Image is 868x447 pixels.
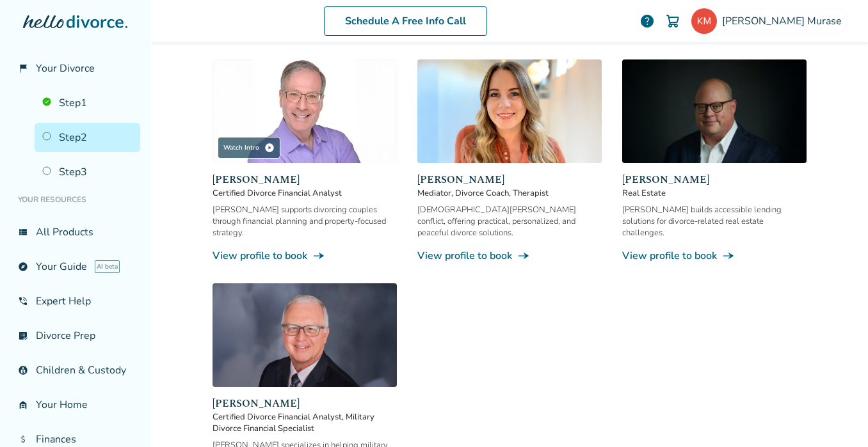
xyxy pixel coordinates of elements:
[804,386,868,447] iframe: Chat Widget
[18,331,28,341] span: list_alt_check
[36,61,95,75] span: Your Divorce
[10,356,140,385] a: account_childChildren & Custody
[312,249,325,262] span: line_end_arrow_notch
[417,249,602,263] a: View profile to bookline_end_arrow_notch
[18,365,28,375] span: account_child
[10,187,140,212] li: Your Resources
[665,13,680,29] img: Cart
[213,204,397,239] div: [PERSON_NAME] supports divorcing couples through financial planning and property-focused strategy.
[218,137,280,159] div: Watch Intro
[10,252,140,281] a: exploreYour GuideAI beta
[622,187,807,199] span: Real Estate
[18,400,28,410] span: garage_home
[691,8,717,34] img: katsu610@gmail.com
[35,88,140,118] a: Step1
[213,187,397,199] span: Certified Divorce Financial Analyst
[622,172,807,187] span: [PERSON_NAME]
[10,321,140,350] a: list_alt_checkDivorce Prep
[35,157,140,187] a: Step3
[10,54,140,83] a: flag_2Your Divorce
[213,283,397,387] img: David Smith
[324,6,487,36] a: Schedule A Free Info Call
[264,143,275,153] span: play_circle
[18,296,28,306] span: phone_in_talk
[417,59,602,163] img: Kristen Howerton
[722,14,847,28] span: [PERSON_NAME] Murase
[95,260,120,273] span: AI beta
[417,172,602,187] span: [PERSON_NAME]
[622,59,807,163] img: Chris Freemott
[213,249,397,263] a: View profile to bookline_end_arrow_notch
[622,204,807,239] div: [PERSON_NAME] builds accessible lending solutions for divorce-related real estate challenges.
[10,217,140,247] a: view_listAll Products
[18,434,28,444] span: attach_money
[213,396,397,411] span: [PERSON_NAME]
[213,59,397,163] img: Jeff Landers
[722,249,735,262] span: line_end_arrow_notch
[622,249,807,263] a: View profile to bookline_end_arrow_notch
[18,262,28,272] span: explore
[213,172,397,187] span: [PERSON_NAME]
[517,249,530,262] span: line_end_arrow_notch
[35,123,140,152] a: Step2
[18,227,28,237] span: view_list
[18,63,28,74] span: flag_2
[213,411,397,434] span: Certified Divorce Financial Analyst, Military Divorce Financial Specialist
[10,286,140,316] a: phone_in_talkExpert Help
[417,204,602,239] div: [DEMOGRAPHIC_DATA][PERSON_NAME] conflict, offering practical, personalized, and peaceful divorce ...
[417,187,602,199] span: Mediator, Divorce Coach, Therapist
[10,390,140,420] a: garage_homeYour Home
[639,13,655,29] a: help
